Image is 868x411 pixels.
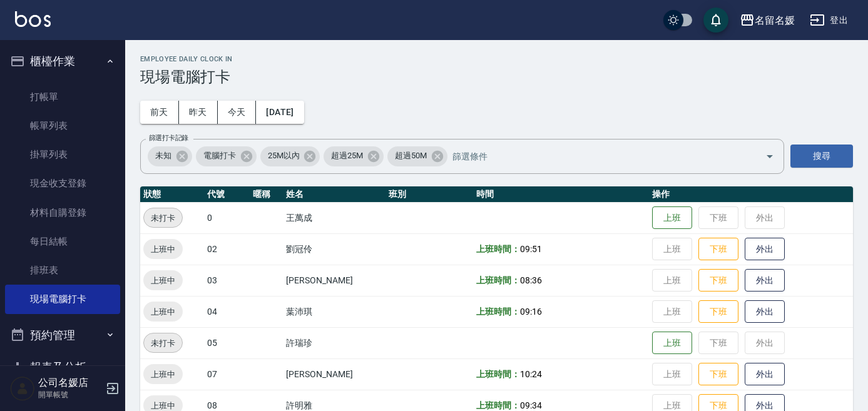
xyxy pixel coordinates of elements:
[703,8,728,33] button: save
[520,244,542,254] span: 09:51
[204,296,250,327] td: 04
[260,146,320,166] div: 25M以內
[5,140,120,169] a: 掛單列表
[5,169,120,198] a: 現金收支登錄
[140,186,204,203] th: 狀態
[143,305,183,318] span: 上班中
[260,150,307,162] span: 25M以內
[5,256,120,285] a: 排班表
[805,9,853,32] button: 登出
[649,186,853,203] th: 操作
[5,45,120,78] button: 櫃檯作業
[387,146,447,166] div: 超過50M
[204,202,250,233] td: 0
[10,376,35,401] img: Person
[250,186,283,203] th: 暱稱
[204,358,250,390] td: 07
[520,369,542,379] span: 10:24
[698,363,738,386] button: 下班
[698,269,738,292] button: 下班
[745,238,785,261] button: 外出
[387,150,434,162] span: 超過50M
[144,337,182,350] span: 未打卡
[473,186,649,203] th: 時間
[520,400,542,410] span: 09:34
[283,186,385,203] th: 姓名
[140,55,853,63] h2: Employee Daily Clock In
[5,198,120,227] a: 材料自購登錄
[745,363,785,386] button: 外出
[256,101,304,124] button: [DATE]
[38,377,102,389] h5: 公司名媛店
[283,358,385,390] td: [PERSON_NAME]
[790,145,853,168] button: 搜尋
[760,146,780,166] button: Open
[148,146,192,166] div: 未知
[520,275,542,285] span: 08:36
[5,227,120,256] a: 每日結帳
[324,146,384,166] div: 超過25M
[5,319,120,352] button: 預約管理
[204,327,250,358] td: 05
[476,307,520,317] b: 上班時間：
[5,351,120,383] button: 報表及分析
[476,275,520,285] b: 上班時間：
[143,274,183,287] span: 上班中
[283,296,385,327] td: 葉沛琪
[476,244,520,254] b: 上班時間：
[144,211,182,225] span: 未打卡
[5,83,120,111] a: 打帳單
[5,285,120,313] a: 現場電腦打卡
[698,238,738,261] button: 下班
[283,233,385,265] td: 劉冠伶
[148,150,179,162] span: 未知
[755,13,795,28] div: 名留名媛
[196,146,257,166] div: 電腦打卡
[324,150,370,162] span: 超過25M
[218,101,257,124] button: 今天
[283,327,385,358] td: 許瑞珍
[745,300,785,323] button: 外出
[283,265,385,296] td: [PERSON_NAME]
[449,145,743,167] input: 篩選條件
[143,243,183,256] span: 上班中
[149,133,188,143] label: 篩選打卡記錄
[745,269,785,292] button: 外出
[652,332,692,355] button: 上班
[204,233,250,265] td: 02
[385,186,473,203] th: 班別
[698,300,738,323] button: 下班
[143,368,183,381] span: 上班中
[196,150,243,162] span: 電腦打卡
[38,389,102,400] p: 開單帳號
[283,202,385,233] td: 王萬成
[204,186,250,203] th: 代號
[204,265,250,296] td: 03
[179,101,218,124] button: 昨天
[520,307,542,317] span: 09:16
[15,11,51,27] img: Logo
[5,111,120,140] a: 帳單列表
[140,68,853,86] h3: 現場電腦打卡
[652,206,692,230] button: 上班
[735,8,800,33] button: 名留名媛
[140,101,179,124] button: 前天
[476,400,520,410] b: 上班時間：
[476,369,520,379] b: 上班時間：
